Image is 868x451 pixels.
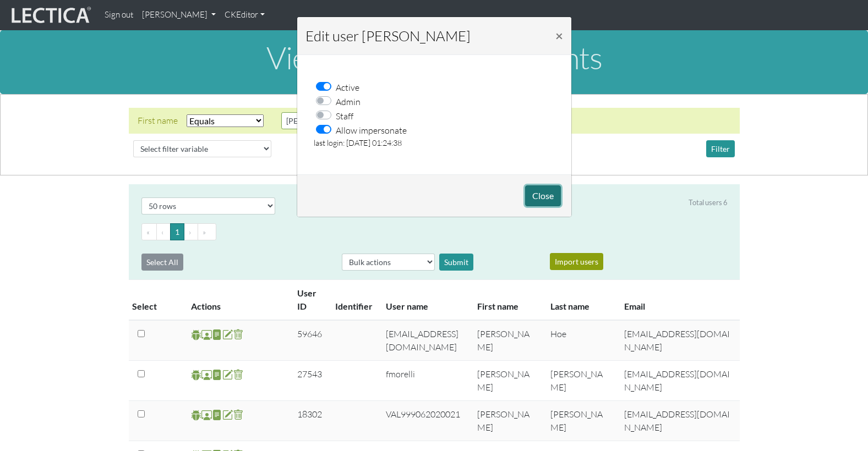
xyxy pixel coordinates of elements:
span: × [555,28,563,43]
label: Staff [336,108,353,123]
label: Admin [336,94,361,108]
label: Allow impersonate [336,123,407,137]
h5: Edit user [PERSON_NAME] [305,25,471,46]
button: Close [525,185,561,206]
label: Active [336,80,359,94]
p: last login: [DATE] 01:24:38 [314,137,555,149]
button: Close [547,20,572,51]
